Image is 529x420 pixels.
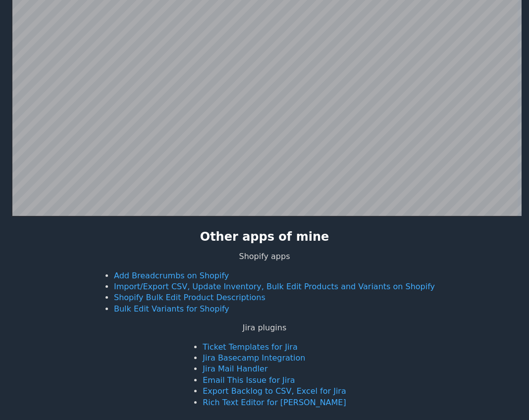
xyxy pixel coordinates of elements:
a: Import/Export CSV, Update Inventory, Bulk Edit Products and Variants on Shopify [114,282,435,291]
a: Rich Text Editor for [PERSON_NAME] [203,398,346,407]
a: Add Breadcrumbs on Shopify [114,271,229,280]
a: Jira Mail Handler [203,364,267,373]
a: Export Backlog to CSV, Excel for Jira [203,386,346,396]
a: Email This Issue for Jira [203,375,295,385]
a: Shopify Bulk Edit Product Descriptions [114,293,265,302]
a: Bulk Edit Variants for Shopify [114,304,229,314]
a: Ticket Templates for Jira [203,342,297,352]
a: Jira Basecamp Integration [203,353,305,363]
h2: Other apps of mine [200,229,329,246]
